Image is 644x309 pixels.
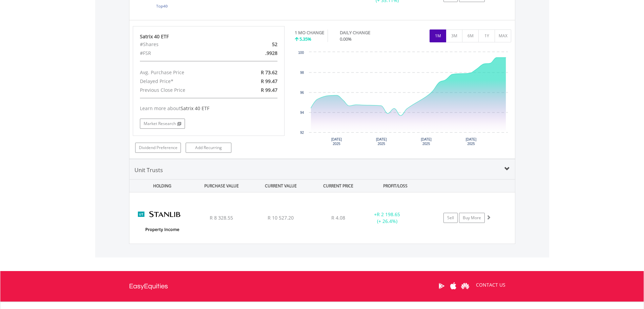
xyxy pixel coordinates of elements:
span: R 4.08 [331,214,345,221]
div: HOLDING [130,180,191,192]
a: Market Research [140,119,185,129]
button: 1M [430,29,446,42]
svg: Interactive chart [295,49,511,150]
div: Avg. Purchase Price [135,68,233,77]
a: Huawei [459,275,471,296]
text: 94 [300,111,304,115]
text: [DATE] 2025 [421,138,432,146]
div: PURCHASE VALUE [193,180,251,192]
span: R 8 328.55 [210,214,233,221]
span: 0.00% [340,36,352,42]
div: 1 MO CHANGE [295,29,324,36]
a: Apple [448,275,459,296]
span: R 2 198.65 [377,211,400,218]
div: Delayed Price* [135,77,233,86]
div: 52 [233,40,282,49]
text: 100 [298,51,304,55]
button: 6M [462,29,479,42]
a: Buy More [459,213,485,223]
text: [DATE] 2025 [331,138,342,146]
span: R 99.47 [261,78,277,84]
div: .9928 [233,49,282,58]
div: Chart. Highcharts interactive chart. [295,49,512,150]
button: 1Y [478,29,495,42]
button: 3M [446,29,462,42]
a: Google Play [436,275,448,296]
div: #FSR [135,49,233,58]
a: Add Recurring [186,143,231,153]
div: PROFIT/LOSS [367,180,424,192]
span: R 73.62 [261,69,277,76]
text: 98 [300,71,304,75]
span: R 99.47 [261,87,277,93]
div: + (+ 26.4%) [362,211,413,225]
span: 5.35% [299,36,311,42]
a: CONTACT US [471,275,510,294]
div: Previous Close Price [135,86,233,95]
span: R 10 527.20 [268,214,294,221]
span: Unit Trusts [134,166,163,174]
div: Learn more about [140,105,277,112]
text: [DATE] 2025 [376,138,387,146]
div: CURRENT VALUE [252,180,310,192]
div: Satrix 40 ETF [140,33,277,40]
span: Satrix 40 ETF [181,105,209,111]
div: #Shares [135,40,233,49]
a: Dividend Preference [135,143,181,153]
text: [DATE] 2025 [466,138,477,146]
text: 96 [300,91,304,95]
button: MAX [495,29,511,42]
div: DAILY CHANGE [340,29,394,36]
div: CURRENT PRICE [311,180,365,192]
a: EasyEquities [129,271,168,302]
img: UT.ZA.SPIFC3.png [133,201,191,242]
a: Sell [443,213,458,223]
text: 92 [300,131,304,135]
